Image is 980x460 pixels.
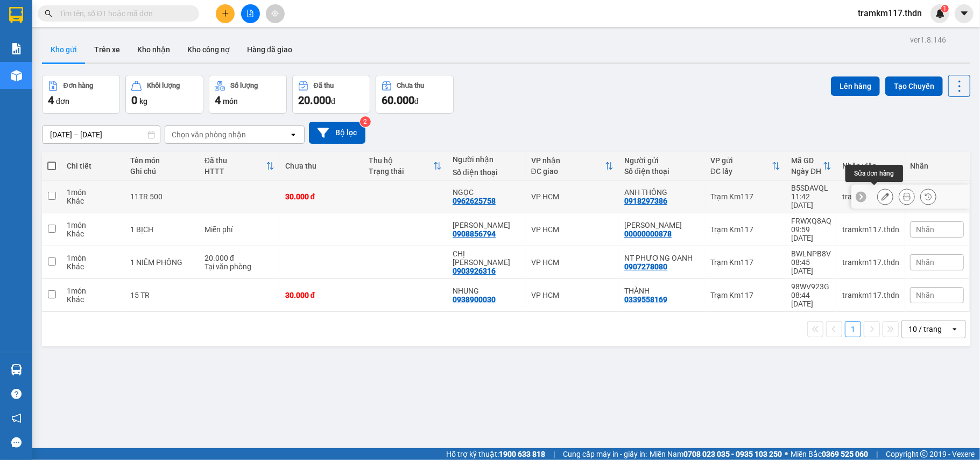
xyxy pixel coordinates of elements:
[791,282,831,291] div: 98WV923G
[289,130,298,139] svg: open
[172,129,246,140] div: Chọn văn phòng nhận
[877,189,893,205] div: Sửa đơn hàng
[453,229,496,238] div: 0908856794
[710,156,772,165] div: VP gửi
[453,197,496,205] div: 0962625758
[314,82,334,89] div: Đã thu
[624,262,667,271] div: 0907278080
[453,267,496,275] div: 0903926316
[9,7,23,23] img: logo-vxr
[285,192,358,201] div: 30.000 đ
[553,448,555,460] span: |
[916,291,934,299] span: Nhãn
[131,94,137,107] span: 0
[791,258,831,275] div: 08:45 [DATE]
[363,152,447,180] th: Toggle SortBy
[67,221,119,229] div: 1 món
[683,450,782,458] strong: 0708 023 035 - 0935 103 250
[624,221,700,229] div: CHUNG HÒA HÙNG
[147,82,180,89] div: Khối lượng
[11,437,22,448] span: message
[791,184,831,192] div: B5SDAVQL
[453,295,496,304] div: 0938900030
[67,287,119,295] div: 1 món
[786,152,837,180] th: Toggle SortBy
[453,249,520,267] div: CHỊ NGÂN
[563,448,647,460] span: Cung cấp máy in - giấy in:
[499,450,545,458] strong: 1900 633 818
[130,192,194,201] div: 11TR 500
[785,452,788,456] span: ⚪️
[453,221,520,229] div: HẢI MINH
[446,448,545,460] span: Hỗ trợ kỹ thuật:
[650,448,782,460] span: Miền Nam
[205,156,266,165] div: Đã thu
[624,254,700,262] div: NT PHƯƠNG OANH
[526,152,619,180] th: Toggle SortBy
[369,167,433,176] div: Trạng thái
[67,295,119,304] div: Khác
[842,258,899,267] div: tramkm117.thdn
[960,9,969,18] span: caret-down
[531,225,614,234] div: VP HCM
[845,165,903,182] div: Sửa đơn hàng
[205,225,274,234] div: Miễn phí
[11,389,22,399] span: question-circle
[710,258,780,267] div: Trạm Km117
[624,197,667,205] div: 0918297386
[222,10,229,17] span: plus
[223,97,238,106] span: món
[624,188,700,197] div: ANH THÔNG
[266,4,285,23] button: aim
[920,450,928,458] span: copyright
[791,249,831,258] div: BWLNPB8V
[56,97,69,106] span: đơn
[453,188,520,197] div: NGỌC
[285,291,358,299] div: 30.000 đ
[842,225,899,234] div: tramkm117.thdn
[831,76,880,96] button: Lên hàng
[179,37,238,62] button: Kho công nợ
[246,10,254,17] span: file-add
[531,291,614,299] div: VP HCM
[910,162,964,170] div: Nhãn
[624,167,700,176] div: Số điện thoại
[916,258,934,267] span: Nhãn
[241,4,260,23] button: file-add
[791,448,868,460] span: Miền Bắc
[285,162,358,170] div: Chưa thu
[885,76,943,96] button: Tạo Chuyến
[531,167,605,176] div: ĐC giao
[849,6,930,20] span: tramkm117.thdn
[238,37,301,62] button: Hàng đã giao
[331,97,335,106] span: đ
[271,10,279,17] span: aim
[215,94,221,107] span: 4
[298,94,331,107] span: 20.000
[11,70,22,81] img: warehouse-icon
[292,75,370,114] button: Đã thu20.000đ
[130,258,194,267] div: 1 NIÊM PHÔNG
[11,413,22,423] span: notification
[624,229,672,238] div: 00000000878
[791,291,831,308] div: 08:44 [DATE]
[382,94,414,107] span: 60.000
[67,197,119,205] div: Khác
[86,37,129,62] button: Trên xe
[216,4,235,23] button: plus
[48,94,54,107] span: 4
[129,37,179,62] button: Kho nhận
[11,43,22,54] img: solution-icon
[67,162,119,170] div: Chi tiết
[624,156,700,165] div: Người gửi
[822,450,868,458] strong: 0369 525 060
[414,97,419,106] span: đ
[791,225,831,242] div: 09:59 [DATE]
[42,75,120,114] button: Đơn hàng4đơn
[209,75,287,114] button: Số lượng4món
[453,155,520,164] div: Người nhận
[531,258,614,267] div: VP HCM
[205,254,274,262] div: 20.000 đ
[130,225,194,234] div: 1 BỊCH
[125,75,203,114] button: Khối lượng0kg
